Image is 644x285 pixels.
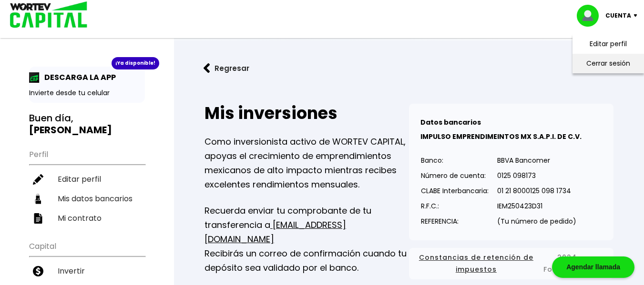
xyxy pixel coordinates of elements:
p: Banco: [421,153,489,167]
p: Recuerda enviar tu comprobante de tu transferencia a Recibirás un correo de confirmación cuando t... [204,204,409,275]
h2: Mis inversiones [204,104,409,123]
p: Como inversionista activo de WORTEV CAPITAL, apoyas el crecimiento de emprendimientos mexicanos d... [204,135,409,192]
button: Regresar [189,56,264,81]
span: Constancias de retención de impuestos [417,252,536,275]
p: R.F.C.: [421,199,489,213]
a: flecha izquierdaRegresar [189,56,629,81]
h3: Buen día, [29,112,145,136]
b: [PERSON_NAME] [29,123,112,137]
p: IEM250423D31 [497,199,576,213]
b: IMPULSO EMPRENDIMEINTOS MX S.A.P.I. DE C.V. [420,132,582,141]
p: DESCARGA LA APP [40,71,116,83]
div: Agendar llamada [552,256,634,278]
img: app-icon [29,72,40,83]
img: profile-image [577,5,605,27]
p: 0125 098173 [497,168,576,183]
a: Mi contrato [29,208,145,228]
a: [EMAIL_ADDRESS][DOMAIN_NAME] [204,219,346,245]
button: Constancias de retención de impuestos2024 Formato zip [417,252,606,275]
p: Número de cuenta: [421,168,489,183]
a: Editar perfil [590,39,627,49]
p: 01 21 8000125 098 1734 [497,184,576,198]
p: Invierte desde tu celular [29,88,145,98]
img: flecha izquierda [204,63,210,73]
b: Datos bancarios [420,118,481,127]
a: Invertir [29,261,145,281]
ul: Perfil [29,144,145,228]
img: invertir-icon.b3b967d7.svg [33,266,43,276]
p: CLABE Interbancaria: [421,184,489,198]
img: editar-icon.952d3147.svg [33,174,43,185]
p: (Tu número de pedido) [497,214,576,228]
img: icon-down [631,14,644,17]
p: Cuenta [605,9,631,23]
img: contrato-icon.f2db500c.svg [33,213,43,224]
img: datos-icon.10cf9172.svg [33,194,43,204]
p: REFERENCIA: [421,214,489,228]
p: BBVA Bancomer [497,153,576,167]
div: ¡Ya disponible! [112,57,159,69]
a: Editar perfil [29,169,145,189]
a: Mis datos bancarios [29,189,145,208]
